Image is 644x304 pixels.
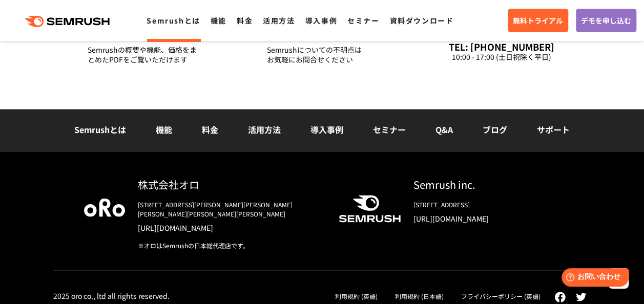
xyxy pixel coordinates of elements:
a: 活用方法 [263,15,295,26]
a: 資料ダウンロード [389,15,453,26]
div: 2025 oro co., ltd all rights reserved. [53,291,170,300]
a: 無料トライアル [508,9,568,32]
div: Semrush inc. [413,177,560,191]
iframe: Help widget launcher [553,264,633,293]
a: ブログ [483,123,507,136]
div: ※オロはSemrushの日本総代理店です。 [138,241,322,250]
a: セミナー [347,15,379,26]
a: 活用方法 [248,123,281,136]
div: TEL: [PHONE_NUMBER] [446,41,557,52]
a: [URL][DOMAIN_NAME] [413,213,560,223]
a: Semrushとは [74,123,126,136]
a: Q&A [435,123,453,136]
a: サポート [537,123,570,136]
a: 機能 [156,123,172,136]
a: 料金 [202,123,218,136]
a: デモを申し込む [576,9,636,32]
a: プライバシーポリシー (英語) [461,291,541,300]
a: Semrushとは [147,15,200,26]
div: Semrushについての不明点は お気軽にお問合せください [267,45,378,64]
img: facebook [554,291,566,302]
img: oro company [84,198,125,216]
span: 無料トライアル [513,15,563,26]
a: セミナー [373,123,406,136]
a: 機能 [211,15,226,26]
div: [STREET_ADDRESS] [413,200,560,209]
a: 導入事例 [305,15,337,26]
a: 導入事例 [310,123,343,136]
div: [STREET_ADDRESS][PERSON_NAME][PERSON_NAME][PERSON_NAME][PERSON_NAME][PERSON_NAME] [138,200,322,218]
a: 利用規約 (英語) [335,291,378,300]
a: [URL][DOMAIN_NAME] [138,222,322,232]
img: twitter [576,293,586,301]
div: 10:00 - 17:00 (土日祝除く平日) [446,52,557,62]
span: デモを申し込む [581,15,631,26]
a: 利用規約 (日本語) [395,291,444,300]
a: 料金 [237,15,253,26]
div: Semrushの概要や機能、価格をまとめたPDFをご覧いただけます [88,45,198,64]
div: 株式会社オロ [138,177,322,191]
